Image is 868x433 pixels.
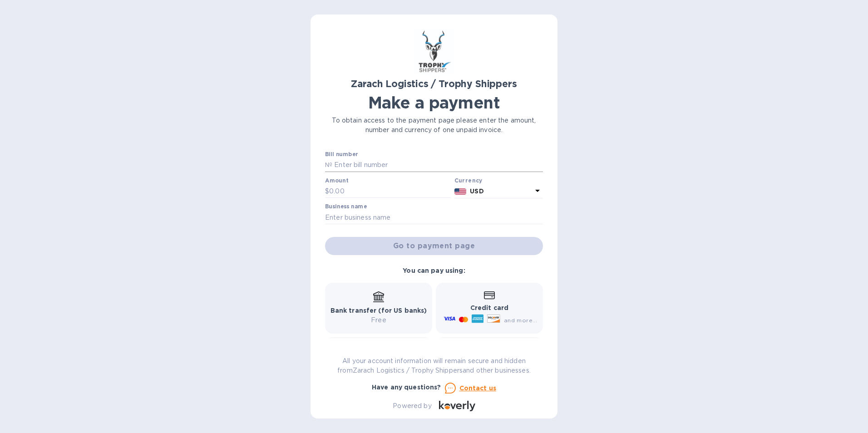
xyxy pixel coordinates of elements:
b: You can pay using: [403,267,465,274]
img: USD [454,188,467,195]
p: № [325,160,332,170]
label: Bill number [325,152,358,157]
b: Zarach Logistics / Trophy Shippers [351,78,517,89]
p: Powered by [393,401,431,411]
p: Free [330,315,427,325]
u: Contact us [459,384,497,392]
input: Enter business name [325,211,543,224]
span: and more... [504,317,537,324]
p: To obtain access to the payment page please enter the amount, number and currency of one unpaid i... [325,116,543,135]
p: $ [325,187,329,196]
b: Currency [454,177,483,184]
p: All your account information will remain secure and hidden from Zarach Logistics / Trophy Shipper... [325,356,543,375]
input: Enter bill number [332,158,543,172]
input: 0.00 [329,185,451,198]
b: Credit card [470,304,508,311]
label: Amount [325,178,348,183]
b: Have any questions? [372,384,441,391]
b: USD [470,187,483,195]
label: Business name [325,204,367,210]
b: Bank transfer (for US banks) [330,307,427,314]
h1: Make a payment [325,93,543,112]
